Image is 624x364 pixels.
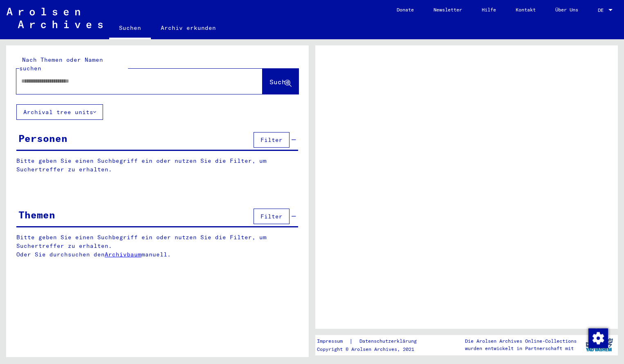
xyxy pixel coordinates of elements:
[7,8,103,28] img: Arolsen_neg.svg
[16,104,103,120] button: Archival tree units
[151,18,226,38] a: Archiv erkunden
[18,131,67,146] div: Personen
[16,157,298,174] p: Bitte geben Sie einen Suchbegriff ein oder nutzen Sie die Filter, um Suchertreffer zu erhalten.
[254,209,290,224] button: Filter
[584,335,615,355] img: yv_logo.png
[317,346,426,353] p: Copyright © Arolsen Archives, 2021
[588,328,608,348] div: Zustimmung ändern
[105,251,141,258] a: Archivbaum
[18,207,55,222] div: Themen
[260,136,283,144] span: Filter
[260,213,283,220] span: Filter
[19,56,103,72] mat-label: Nach Themen oder Namen suchen
[16,233,299,259] p: Bitte geben Sie einen Suchbegriff ein oder nutzen Sie die Filter, um Suchertreffer zu erhalten. O...
[598,7,607,13] span: DE
[317,337,349,346] a: Impressum
[254,132,290,148] button: Filter
[269,78,290,86] span: Suche
[109,18,151,39] a: Suchen
[465,337,577,345] p: Die Arolsen Archives Online-Collections
[353,337,426,346] a: Datenschutzerklärung
[317,337,426,346] div: |
[263,69,299,94] button: Suche
[465,345,577,352] p: wurden entwickelt in Partnerschaft mit
[588,328,608,348] img: Zustimmung ändern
